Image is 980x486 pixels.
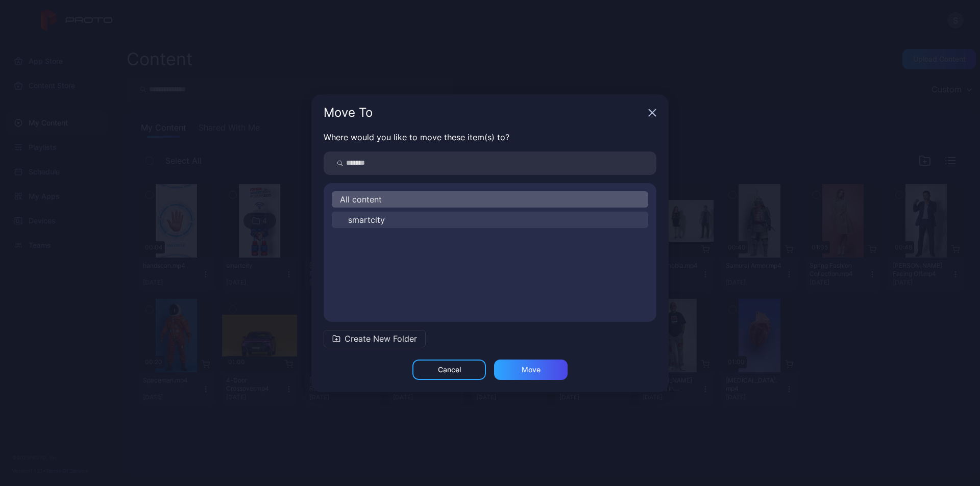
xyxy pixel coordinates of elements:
span: Create New Folder [345,332,417,345]
button: Cancel [412,360,486,380]
span: All content [340,193,382,206]
span: smartcity [348,214,385,226]
button: Move [494,360,568,380]
div: Move To [324,107,644,119]
button: Create New Folder [324,330,426,347]
p: Where would you like to move these item(s) to? [324,131,656,143]
div: Cancel [438,366,461,374]
div: Move [522,366,541,374]
button: smartcity [332,212,648,228]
